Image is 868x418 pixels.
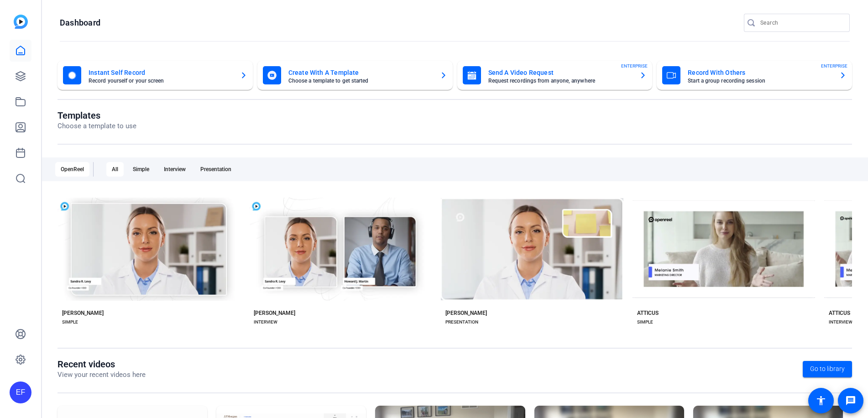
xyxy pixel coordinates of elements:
[445,319,478,326] div: PRESENTATION
[127,162,155,177] div: Simple
[89,67,233,78] mat-card-title: Instant Self Record
[89,78,233,84] mat-card-subtitle: Record yourself or your screen
[445,309,487,317] div: [PERSON_NAME]
[803,361,852,377] a: Go to library
[488,78,633,84] mat-card-subtitle: Request recordings from anyone, anywhere
[288,78,433,84] mat-card-subtitle: Choose a template to get started
[621,63,648,69] span: ENTERPRISE
[254,319,277,326] div: INTERVIEW
[106,162,124,177] div: All
[845,395,856,406] mat-icon: message
[62,309,104,317] div: [PERSON_NAME]
[62,319,78,326] div: SIMPLE
[829,319,852,326] div: INTERVIEW
[688,78,832,84] mat-card-subtitle: Start a group recording session
[457,61,653,90] button: Send A Video RequestRequest recordings from anyone, anywhereENTERPRISE
[257,61,453,90] button: Create With A TemplateChoose a template to get started
[657,61,852,90] button: Record With OthersStart a group recording sessionENTERPRISE
[195,162,237,177] div: Presentation
[821,63,847,69] span: ENTERPRISE
[10,381,31,403] div: EF
[488,67,633,78] mat-card-title: Send A Video Request
[58,110,136,121] h1: Templates
[637,319,653,326] div: SIMPLE
[688,67,832,78] mat-card-title: Record With Others
[158,162,191,177] div: Interview
[55,162,89,177] div: OpenReel
[760,17,842,28] input: Search
[829,309,850,317] div: ATTICUS
[60,17,100,28] h1: Dashboard
[254,309,295,317] div: [PERSON_NAME]
[58,61,253,90] button: Instant Self RecordRecord yourself or your screen
[810,364,845,374] span: Go to library
[58,370,146,380] p: View your recent videos here
[637,309,659,317] div: ATTICUS
[816,395,826,406] mat-icon: accessibility
[58,359,146,370] h1: Recent videos
[58,121,136,131] p: Choose a template to use
[14,15,28,29] img: blue-gradient.svg
[288,67,433,78] mat-card-title: Create With A Template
